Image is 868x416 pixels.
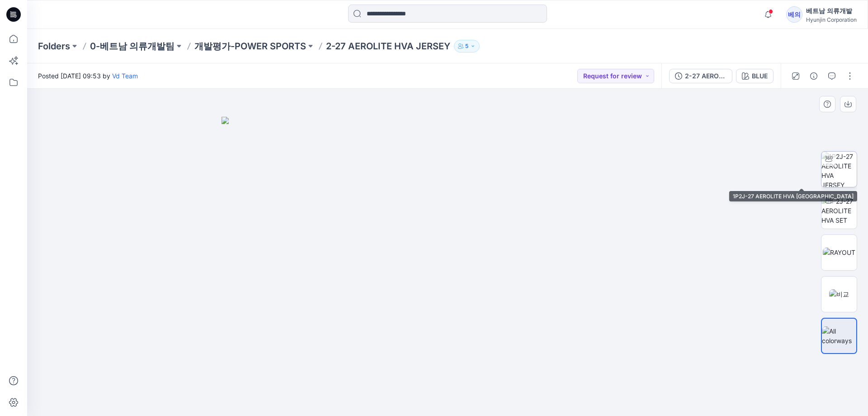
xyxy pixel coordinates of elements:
[821,196,857,225] img: 1P2J-27 AEROLITE HVA SET
[807,69,821,83] button: Details
[38,71,138,81] span: Posted [DATE] 09:53 by
[806,16,857,23] div: Hyunjin Corporation
[736,69,774,83] button: BLUE
[786,6,802,23] div: 베의
[823,248,855,257] img: RAYOUT
[465,41,468,51] p: 5
[821,152,857,187] img: 1P2J-27 AEROLITE HVA JERSEY
[829,289,849,299] img: 비교
[38,40,70,53] a: Folders
[326,40,450,53] p: 2-27 AEROLITE HVA JERSEY
[685,71,726,81] div: 2-27 AEROLITE HVA JERSEY
[669,69,732,83] button: 2-27 AEROLITE HVA JERSEY
[194,40,306,53] a: 개발평가-POWER SPORTS
[454,40,480,53] button: 5
[90,40,175,53] a: 0-베트남 의류개발팀
[752,71,768,81] div: BLUE
[806,5,857,16] div: 베트남 의류개발
[822,326,856,345] img: All colorways
[112,72,138,80] a: Vd Team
